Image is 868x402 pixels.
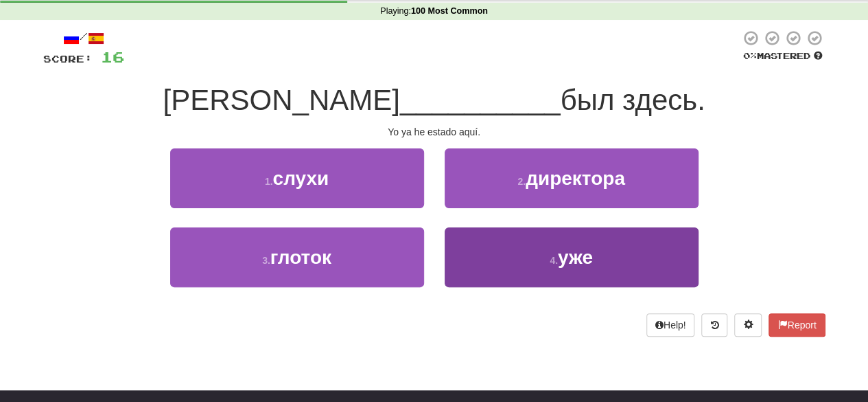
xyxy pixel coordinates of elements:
span: [PERSON_NAME] [163,84,399,116]
button: 3.глоток [170,227,424,287]
button: 4.уже [445,227,699,287]
div: Mastered [740,50,825,63]
span: директора [526,168,625,189]
div: Yo ya he estado aquí. [43,125,825,139]
span: 16 [101,48,124,65]
strong: 100 Most Common [411,6,488,16]
small: 4 . [550,255,558,266]
button: 1.слухи [170,148,424,208]
span: Score: [43,53,93,65]
div: / [43,30,124,47]
button: 2.директора [445,148,699,208]
button: Report [769,313,825,337]
button: Round history (alt+y) [701,313,727,337]
small: 3 . [262,255,270,266]
span: __________ [400,84,561,116]
small: 1 . [265,176,273,187]
small: 2 . [517,176,526,187]
button: Help! [646,313,695,337]
span: 0 % [743,50,757,61]
span: был здесь. [560,84,705,116]
span: слухи [272,168,329,189]
span: уже [558,247,593,268]
span: глоток [270,247,331,268]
